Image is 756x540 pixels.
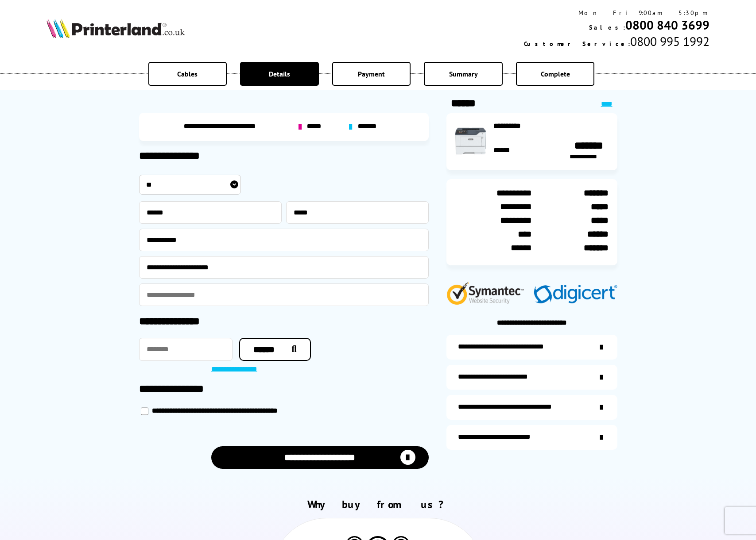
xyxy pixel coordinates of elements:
[625,17,709,33] a: 0800 840 3699
[446,395,617,420] a: additional-cables
[177,69,198,78] span: Cables
[47,19,185,38] img: Printerland Logo
[589,23,625,31] span: Sales:
[524,40,630,48] span: Customer Service:
[269,69,290,78] span: Details
[630,33,709,50] span: 0800 995 1992
[449,69,478,78] span: Summary
[446,425,617,450] a: secure-website
[446,365,617,390] a: items-arrive
[358,69,385,78] span: Payment
[524,9,709,17] div: Mon - Fri 9:00am - 5:30pm
[541,69,570,78] span: Complete
[47,498,710,511] h2: Why buy from us?
[446,335,617,360] a: additional-ink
